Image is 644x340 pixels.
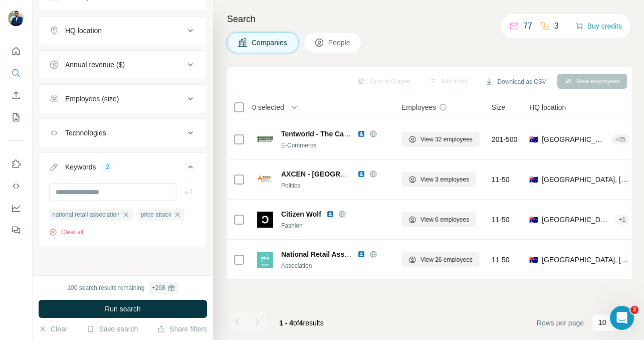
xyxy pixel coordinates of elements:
[65,60,125,70] div: Annual revenue ($)
[598,317,606,327] p: 10
[575,19,622,33] button: Buy credits
[281,221,389,230] div: Fashion
[492,134,517,144] span: 201-500
[102,162,113,172] div: 2
[293,319,299,327] span: of
[65,128,106,138] div: Technologies
[152,283,165,292] div: + 268
[257,252,273,268] img: Logo of National Retail Association
[357,250,365,258] img: LinkedIn logo
[401,132,480,147] button: View 32 employees
[65,26,102,36] div: HQ location
[39,155,206,183] button: Keywords2
[492,255,510,265] span: 11-50
[357,130,365,138] img: LinkedIn logo
[478,74,553,89] button: Download as CSV
[39,53,206,77] button: Annual revenue ($)
[537,318,584,328] span: Rows per page
[630,306,638,314] span: 3
[8,10,24,26] img: Avatar
[299,319,303,327] span: 4
[401,172,476,187] button: View 3 employees
[281,170,566,178] span: AXCEN - [GEOGRAPHIC_DATA] [GEOGRAPHIC_DATA] Business Development Group
[39,121,206,145] button: Technologies
[401,212,476,227] button: View 6 employees
[357,170,365,178] img: LinkedIn logo
[281,141,389,150] div: E-Commerce
[615,215,630,224] div: + 1
[8,42,24,60] button: Quick start
[67,282,178,294] div: 100 search results remaining
[257,172,273,188] img: Logo of AXCEN - Australia China Business Development Group
[65,94,119,104] div: Employees (size)
[105,304,141,314] span: Run search
[328,38,351,48] span: People
[611,135,629,144] div: + 25
[281,209,321,219] span: Citizen Wolf
[281,250,371,258] span: National Retail Association
[65,162,96,172] div: Keywords
[281,261,389,270] div: Association
[252,102,284,112] span: 0 selected
[420,175,469,184] span: View 3 employees
[257,131,273,147] img: Logo of Tentworld - The Camping Experts
[529,102,566,112] span: HQ location
[8,155,24,173] button: Use Surfe on LinkedIn
[39,19,206,43] button: HQ location
[49,228,83,237] button: Clear all
[529,255,538,265] span: 🇦🇺
[279,319,293,327] span: 1 - 4
[8,108,24,126] button: My lists
[8,199,24,217] button: Dashboard
[554,20,559,32] p: 3
[492,215,510,225] span: 11-50
[279,319,324,327] span: results
[8,64,24,82] button: Search
[52,210,120,219] span: national retail association
[523,20,532,32] p: 77
[529,134,538,144] span: 🇦🇺
[542,175,629,185] span: [GEOGRAPHIC_DATA], [GEOGRAPHIC_DATA]
[157,324,207,334] button: Share filters
[401,252,480,267] button: View 26 employees
[492,102,505,112] span: Size
[420,255,473,264] span: View 26 employees
[326,210,334,218] img: LinkedIn logo
[39,87,206,111] button: Employees (size)
[8,221,24,239] button: Feedback
[281,130,392,138] span: Tentworld - The Camping Experts
[492,175,510,185] span: 11-50
[542,215,610,225] span: [GEOGRAPHIC_DATA], [GEOGRAPHIC_DATA]
[529,175,538,185] span: 🇦🇺
[87,324,138,334] button: Save search
[227,12,632,26] h4: Search
[420,135,473,144] span: View 32 employees
[8,177,24,195] button: Use Surfe API
[529,215,538,225] span: 🇦🇺
[542,134,607,144] span: [GEOGRAPHIC_DATA], [GEOGRAPHIC_DATA]
[401,102,436,112] span: Employees
[281,181,389,190] div: Politics
[252,38,288,48] span: Companies
[39,324,67,334] button: Clear
[542,255,629,265] span: [GEOGRAPHIC_DATA], [GEOGRAPHIC_DATA]
[257,212,273,228] img: Logo of Citizen Wolf
[610,306,634,330] iframe: Intercom live chat
[420,215,469,224] span: View 6 employees
[39,300,207,318] button: Run search
[8,86,24,104] button: Enrich CSV
[141,210,171,219] span: price attack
